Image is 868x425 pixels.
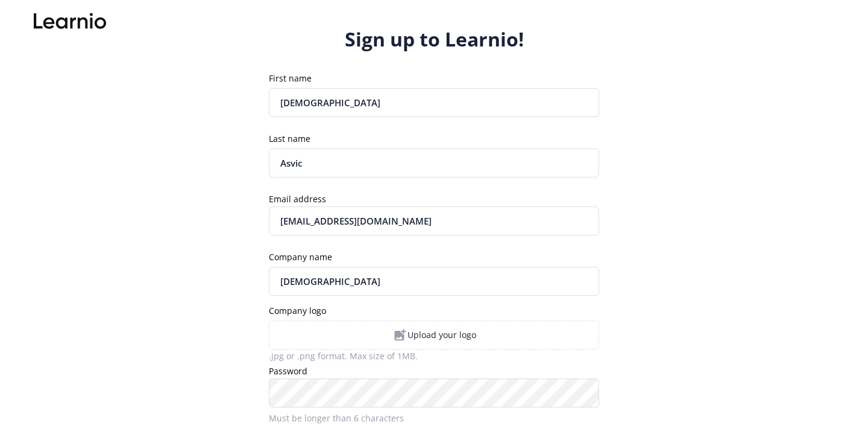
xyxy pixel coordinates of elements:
[269,306,326,316] label: Company logo
[269,252,332,262] label: Company name
[269,206,599,235] input: Enter Email
[269,74,312,83] label: First name
[269,350,418,362] span: .jpg or .png format. Max size of 1MB.
[345,27,524,51] h2: Sign up to Learnio!
[269,88,599,117] input: Enter your first name
[269,134,310,144] label: Last name
[269,366,307,376] label: Password
[269,267,599,296] input: Enter your company name
[269,321,599,350] div: Upload your logo
[269,194,326,204] label: Email address
[34,9,106,33] img: Learnio.svg
[269,149,599,177] input: Enter your last name
[269,412,404,424] span: Must be longer than 6 characters
[392,328,407,342] img: add-image-icon.svg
